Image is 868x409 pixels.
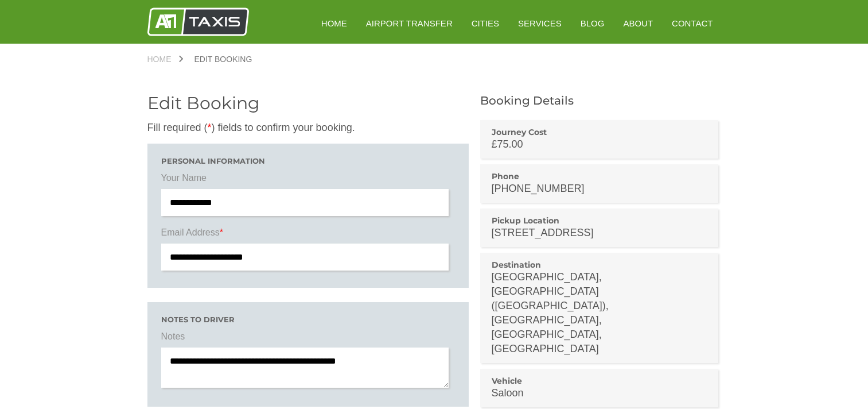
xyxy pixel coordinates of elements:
label: Notes [161,330,455,348]
p: Saloon [492,386,707,400]
h3: Vehicle [492,376,707,386]
a: Airport Transfer [358,9,461,37]
img: A1 Taxis [147,7,249,36]
a: Blog [573,9,613,37]
a: Contact [664,9,721,37]
a: Cities [464,9,507,37]
h3: Phone [492,171,707,182]
h3: Journey Cost [492,127,707,137]
p: [PHONE_NUMBER] [492,182,707,196]
a: HOME [313,9,355,37]
a: Services [510,9,570,37]
p: [STREET_ADDRESS] [492,226,707,240]
a: Home [147,55,183,63]
h3: Personal Information [161,157,455,165]
h2: Booking Details [480,95,721,106]
h3: Destination [492,260,707,270]
p: Fill required ( ) fields to confirm your booking. [147,121,469,135]
a: About [615,9,661,37]
h2: Edit Booking [147,95,469,112]
h3: Notes to driver [161,316,455,323]
label: Your Name [161,172,455,189]
p: [GEOGRAPHIC_DATA], [GEOGRAPHIC_DATA] ([GEOGRAPHIC_DATA]), [GEOGRAPHIC_DATA], [GEOGRAPHIC_DATA], [... [492,270,707,356]
a: Edit Booking [183,55,264,63]
h3: Pickup Location [492,215,707,226]
p: £75.00 [492,137,707,152]
label: Email Address [161,226,455,244]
